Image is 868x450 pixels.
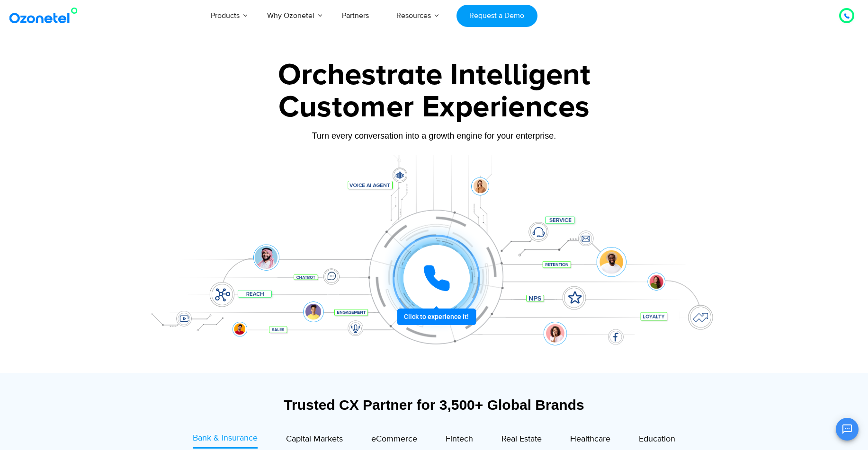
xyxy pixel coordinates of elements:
span: Fintech [446,434,473,444]
div: Trusted CX Partner for 3,500+ Global Brands [143,397,725,413]
button: Open chat [836,418,859,441]
div: Customer Experiences [138,85,730,130]
div: Orchestrate Intelligent [138,60,730,90]
span: Healthcare [570,434,610,444]
span: Real Estate [501,434,542,444]
div: Turn every conversation into a growth engine for your enterprise. [138,131,730,141]
span: Education [639,434,675,444]
a: Bank & Insurance [193,432,258,449]
span: Capital Markets [286,434,343,444]
a: Capital Markets [286,432,343,449]
a: Real Estate [501,432,542,449]
a: Education [639,432,675,449]
span: Bank & Insurance [193,433,258,443]
a: eCommerce [371,432,417,449]
span: eCommerce [371,434,417,444]
a: Request a Demo [456,5,537,27]
a: Fintech [446,432,473,449]
a: Healthcare [570,432,610,449]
